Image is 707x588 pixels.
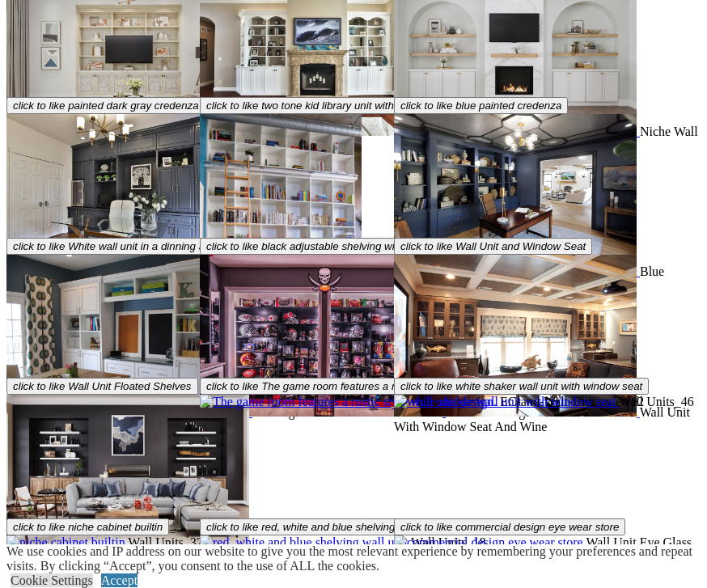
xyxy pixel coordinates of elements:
[13,380,192,392] span: click to like Wall Unit Floated Shelves
[206,521,437,533] span: click to like red, white and blue shelving wall unit
[206,240,475,252] span: click to like black adjustable shelving with NFL collection
[6,255,249,417] img: White wall unit in a dinning area
[400,380,642,392] span: click to like white shaker wall unit with window seat
[200,518,443,535] button: click to like red, white and blue shelving wall unit
[200,255,442,417] img: black adjustable shelving with NFL collection
[400,521,619,533] span: click to like commercial design eye wear store
[394,238,592,255] button: click to like Wall Unit and Window Seat
[200,535,408,550] img: red, white and blue shelving wall unit
[6,97,205,114] button: click to like painted dark gray credenza
[394,378,649,395] button: click to like white shaker wall unit with window seat
[206,99,427,112] span: click to like two tone kid library unit with ladder
[394,405,690,434] span: Wall Unit With Window Seat And Wine
[200,395,497,409] img: The game room features a rustic style wall unit design.
[394,255,637,417] img: Wall Unit and Window Seat
[394,395,616,409] img: white shaker wall unit with window seat
[13,99,199,112] span: click to like painted dark gray credenza
[200,97,434,114] button: click to like two tone kid library unit with ladder
[11,573,93,587] a: Cookie Settings
[13,240,220,252] span: click to like White wall unit in a dinning area
[128,535,202,549] span: Wall Units_32
[400,240,586,252] span: click to like Wall Unit and Window Seat
[394,114,637,276] img: blue painted credenza
[200,378,528,395] button: click to like The game room features a rustic style wall unit design.
[394,535,583,550] img: commercial design eye wear store
[13,521,163,533] span: click to like niche cabinet builtin
[6,114,249,276] img: painted dark gray credenza
[101,573,138,587] a: Accept
[6,535,125,550] img: niche cabinet builtin
[200,238,481,255] button: click to like black adjustable shelving with NFL collection
[6,378,198,395] button: click to like Wall Unit Floated Shelves
[619,395,693,408] span: Wall Units_46
[6,518,169,535] button: click to like niche cabinet builtin
[400,99,561,112] span: click to like blue painted credenza
[6,544,707,573] div: We use cookies and IP address on our website to give you the most relevant experience by remember...
[206,380,522,392] span: click to like The game room features a rustic style wall unit design.
[6,238,226,255] button: click to like White wall unit in a dinning area
[394,518,625,535] button: click to like commercial design eye wear store
[6,395,249,556] img: Wall Unit Floated Shelves
[200,114,362,357] img: two tone kid library unit with ladder
[394,97,568,114] button: click to like blue painted credenza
